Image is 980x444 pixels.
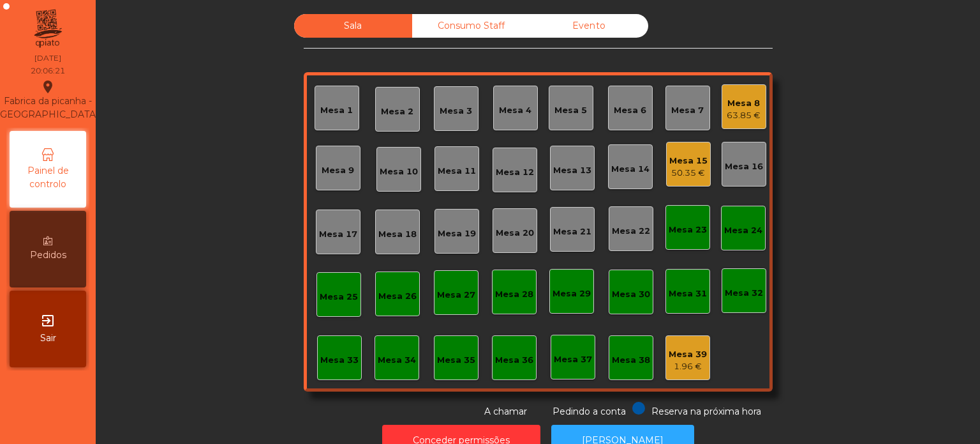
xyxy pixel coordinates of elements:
[438,165,476,178] div: Mesa 11
[412,14,530,38] div: Consumo Staff
[669,360,707,373] div: 1.96 €
[34,52,61,64] div: [DATE]
[322,164,354,177] div: Mesa 9
[612,225,650,238] div: Mesa 22
[611,163,650,176] div: Mesa 14
[553,226,591,238] div: Mesa 21
[496,227,534,240] div: Mesa 20
[554,353,592,366] div: Mesa 37
[437,354,475,367] div: Mesa 35
[437,289,475,302] div: Mesa 27
[553,287,591,300] div: Mesa 29
[319,228,357,241] div: Mesa 17
[381,105,413,118] div: Mesa 2
[378,228,417,241] div: Mesa 18
[13,164,83,191] span: Painel de controlo
[320,291,358,303] div: Mesa 25
[614,104,646,117] div: Mesa 6
[671,104,704,117] div: Mesa 7
[669,167,708,180] div: 50.35 €
[378,354,416,367] div: Mesa 34
[31,65,65,77] div: 20:06:21
[32,6,63,51] img: qpiato
[669,348,707,361] div: Mesa 39
[484,406,527,417] span: A chamar
[651,406,761,417] span: Reserva na próxima hora
[438,227,476,240] div: Mesa 19
[495,288,533,301] div: Mesa 28
[440,105,472,118] div: Mesa 3
[727,109,761,122] div: 63.85 €
[380,165,418,178] div: Mesa 10
[725,287,763,300] div: Mesa 32
[612,288,650,301] div: Mesa 30
[530,14,648,38] div: Evento
[496,166,534,179] div: Mesa 12
[495,354,533,367] div: Mesa 36
[553,164,591,177] div: Mesa 13
[40,79,56,95] i: location_on
[320,354,359,367] div: Mesa 33
[40,332,56,345] span: Sair
[554,104,587,117] div: Mesa 5
[612,354,650,367] div: Mesa 38
[727,97,761,110] div: Mesa 8
[669,287,707,300] div: Mesa 31
[499,104,531,117] div: Mesa 4
[294,14,412,38] div: Sala
[553,406,626,417] span: Pedindo a conta
[40,313,56,328] i: exit_to_app
[669,224,707,236] div: Mesa 23
[725,160,763,173] div: Mesa 16
[724,224,762,237] div: Mesa 24
[378,290,417,303] div: Mesa 26
[320,104,353,117] div: Mesa 1
[30,249,66,262] span: Pedidos
[669,155,708,167] div: Mesa 15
